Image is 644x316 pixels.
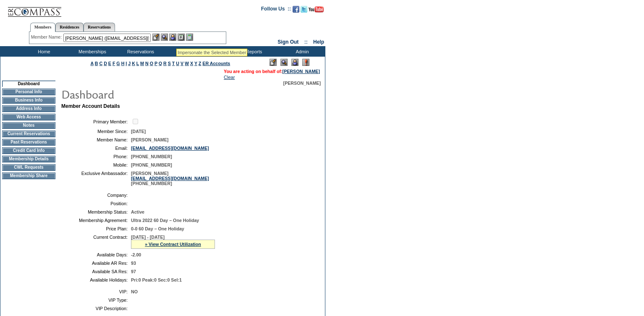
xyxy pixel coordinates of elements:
b: Member Account Details [61,103,120,109]
a: S [168,61,171,66]
span: Ultra 2022 60 Day – One Holiday [131,218,199,223]
img: Edit Mode [270,59,277,66]
a: D [104,61,107,66]
a: M [140,61,144,66]
a: A [91,61,94,66]
a: G [116,61,120,66]
a: [PERSON_NAME] [283,69,320,74]
a: ER Accounts [202,61,230,66]
td: Mobile: [65,162,128,167]
td: Email: [65,146,128,151]
img: View [161,34,168,41]
img: Impersonate [291,59,298,66]
a: T [172,61,175,66]
a: F [113,61,115,66]
td: Web Access [2,114,55,120]
a: P [154,61,157,66]
a: Residences [55,23,84,31]
a: [EMAIL_ADDRESS][DOMAIN_NAME] [131,146,209,151]
a: H [121,61,125,66]
td: Available Days: [65,252,128,257]
span: [DATE] - [DATE] [131,235,165,240]
a: Members [30,23,56,32]
img: b_calculator.gif [186,34,193,41]
td: Reservations [115,46,164,57]
a: Q [159,61,162,66]
td: Credit Card Info [2,147,55,154]
img: b_edit.gif [152,34,160,41]
td: Membership Details [2,156,55,162]
a: Become our fan on Facebook [293,8,299,13]
td: Phone: [65,154,128,159]
td: Company: [65,193,128,198]
span: Pri:0 Peak:0 Sec:0 Sel:1 [131,277,182,282]
a: V [181,61,183,66]
td: Available AR Res: [65,261,128,266]
img: Become our fan on Facebook [293,6,299,13]
td: CWL Requests [2,164,55,171]
a: I [126,61,127,66]
td: Membership Share [2,172,55,179]
a: U [176,61,179,66]
span: :: [304,39,308,45]
td: VIP: [65,289,128,294]
a: R [163,61,167,66]
a: [EMAIL_ADDRESS][DOMAIN_NAME] [131,176,209,181]
td: Price Plan: [65,226,128,231]
span: 93 [131,261,136,266]
a: J [128,61,131,66]
img: Subscribe to our YouTube Channel [309,6,324,13]
td: Home [19,46,67,57]
td: Past Reservations [2,139,55,146]
td: Position: [65,201,128,206]
td: Current Contract: [65,235,128,249]
a: L [136,61,139,66]
td: Available SA Res: [65,269,128,274]
span: You are acting on behalf of: [224,69,320,74]
span: NO [131,289,138,294]
td: Address Info [2,105,55,112]
img: Impersonate [169,34,176,41]
img: View Mode [280,59,288,66]
span: [PHONE_NUMBER] [131,162,172,167]
td: VIP Type: [65,298,128,303]
td: Admin [277,46,325,57]
td: Vacation Collection [164,46,229,57]
img: pgTtlDashboard.gif [61,86,229,102]
a: B [95,61,98,66]
td: Primary Member: [65,118,128,125]
a: Reservations [84,23,115,31]
td: Business Info [2,97,55,104]
span: 0-0 60 Day – One Holiday [131,226,184,231]
td: Member Name: [65,137,128,142]
a: Subscribe to our YouTube Channel [309,8,324,13]
a: » View Contract Utilization [145,242,201,247]
a: Help [313,39,324,45]
a: Y [194,61,197,66]
img: Reservations [178,34,185,41]
span: [PERSON_NAME] [283,81,321,86]
a: Z [199,61,202,66]
span: Active [131,209,144,214]
td: Follow Us :: [261,5,291,15]
a: Follow us on Twitter [301,8,307,13]
span: [DATE] [131,129,146,134]
td: Member Since: [65,129,128,134]
a: K [132,61,135,66]
span: -2.00 [131,252,141,257]
td: Available Holidays: [65,277,128,282]
td: Exclusive Ambassador: [65,171,128,186]
a: E [108,61,111,66]
a: Clear [224,75,235,80]
img: Follow us on Twitter [301,6,307,13]
td: Personal Info [2,89,55,95]
td: Membership Agreement: [65,218,128,223]
div: Member Name: [31,34,63,41]
td: Notes [2,122,55,129]
td: Dashboard [2,81,55,87]
img: Log Concern/Member Elevation [302,59,309,66]
td: VIP Description: [65,306,128,311]
span: [PERSON_NAME] [PHONE_NUMBER] [131,171,209,186]
div: Impersonate the Selected Member [178,50,246,55]
td: Membership Status: [65,209,128,214]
